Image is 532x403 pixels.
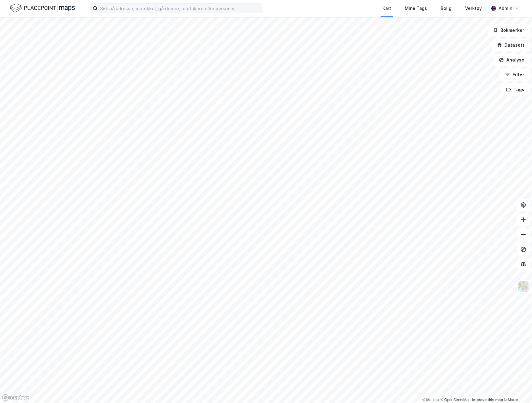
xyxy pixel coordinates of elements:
[501,373,532,403] iframe: Chat Widget
[441,5,451,12] div: Bolig
[499,5,512,12] div: Admin
[405,5,427,12] div: Mine Tags
[465,5,482,12] div: Verktøy
[10,3,75,14] img: logo.f888ab2527a4732fd821a326f86c7f29.svg
[501,373,532,403] div: Kontrollprogram for chat
[382,5,391,12] div: Kart
[98,4,263,13] input: Søk på adresse, matrikkel, gårdeiere, leietakere eller personer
